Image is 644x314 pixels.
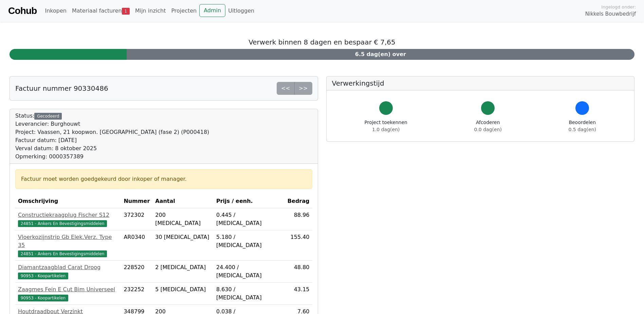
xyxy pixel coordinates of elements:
a: Zaagmes Fein E Cut Bim Universeel90953 - Koopartikelen [18,285,118,302]
h5: Verwerkingstijd [332,79,629,87]
td: 372302 [121,208,152,230]
a: Uitloggen [225,4,257,18]
td: 232252 [121,283,152,305]
div: 200 [MEDICAL_DATA] [155,211,211,227]
th: Omschrijving [15,194,121,208]
div: Zaagmes Fein E Cut Bim Universeel [18,285,118,294]
a: Materiaal facturen1 [69,4,132,18]
div: Diamantzaagblad Carat Droog [18,263,118,272]
a: Diamantzaagblad Carat Droog90953 - Koopartikelen [18,263,118,280]
th: Aantal [152,194,214,208]
div: 30 [MEDICAL_DATA] [155,233,211,241]
div: Leverancier: Burghouwt [15,120,209,128]
td: 43.15 [285,283,312,305]
span: 0.0 dag(en) [474,127,502,132]
div: 2 [MEDICAL_DATA] [155,263,211,272]
span: 90953 - Koopartikelen [18,273,68,279]
h5: Verwerk binnen 8 dagen en bespaar € 7,65 [10,38,634,46]
td: 228520 [121,261,152,283]
a: Inkopen [42,4,69,18]
span: 24851 - Ankers En Bevestigingsmiddelen [18,250,107,257]
h5: Factuur nummer 90330486 [15,84,108,92]
div: 24.400 / [MEDICAL_DATA] [216,263,282,280]
span: 24851 - Ankers En Bevestigingsmiddelen [18,220,107,227]
a: Vloerkozijnstrip Gb Elek.Verz. Type 3524851 - Ankers En Bevestigingsmiddelen [18,233,118,258]
th: Prijs / eenh. [214,194,285,208]
div: Opmerking: 0000357389 [15,153,209,161]
span: Ingelogd onder: [601,4,636,10]
td: AR0340 [121,230,152,261]
a: Mijn inzicht [132,4,169,18]
div: Factuur moet worden goedgekeurd door inkoper of manager. [21,175,307,183]
div: Project: Vaassen, 21 koopwon. [GEOGRAPHIC_DATA] (fase 2) (P000418) [15,128,209,136]
span: Nikkels Bouwbedrijf [585,10,636,18]
div: Gecodeerd [34,113,62,120]
div: 0.445 / [MEDICAL_DATA] [216,211,282,227]
div: 8.630 / [MEDICAL_DATA] [216,285,282,302]
div: Beoordelen [569,119,596,133]
div: Project toekennen [365,119,407,133]
div: Status: [15,112,209,161]
div: 6.5 dag(en) over [127,49,634,60]
span: 90953 - Koopartikelen [18,295,68,301]
div: Constructiekraagplug Fischer S12 [18,211,118,219]
span: 1 [122,8,130,15]
div: Afcoderen [474,119,502,133]
div: 5 [MEDICAL_DATA] [155,285,211,294]
a: Projecten [168,4,199,18]
div: 5.180 / [MEDICAL_DATA] [216,233,282,249]
div: Vloerkozijnstrip Gb Elek.Verz. Type 35 [18,233,118,249]
div: Verval datum: 8 oktober 2025 [15,144,209,153]
th: Nummer [121,194,152,208]
a: Cohub [8,3,37,19]
span: 1.0 dag(en) [372,127,400,132]
th: Bedrag [285,194,312,208]
td: 155.40 [285,230,312,261]
a: Admin [199,4,225,17]
span: 0.5 dag(en) [569,127,596,132]
td: 88.96 [285,208,312,230]
div: Factuur datum: [DATE] [15,136,209,144]
td: 48.80 [285,261,312,283]
a: Constructiekraagplug Fischer S1224851 - Ankers En Bevestigingsmiddelen [18,211,118,227]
